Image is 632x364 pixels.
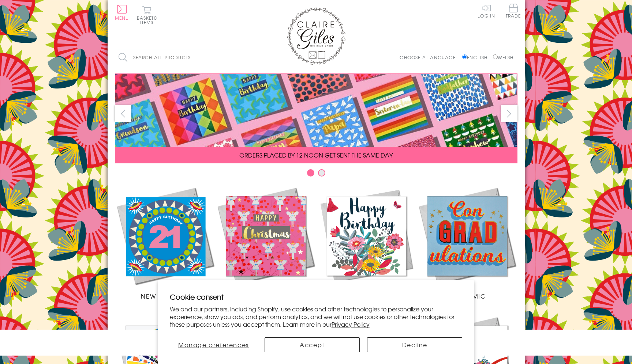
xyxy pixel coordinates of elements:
input: English [462,54,467,59]
span: ORDERS PLACED BY 12 NOON GET SENT THE SAME DAY [239,151,393,159]
label: English [462,54,491,61]
p: We and our partners, including Shopify, use cookies and other technologies to personalize your ex... [170,305,463,328]
a: Privacy Policy [332,320,370,329]
button: Basket0 items [137,6,157,24]
button: prev [115,105,131,122]
input: Welsh [493,54,498,59]
button: Menu [115,5,129,20]
span: Menu [115,15,129,21]
button: Carousel Page 2 [318,169,325,177]
button: Decline [367,337,462,352]
a: Christmas [216,186,316,300]
a: Academic [417,186,517,300]
button: Carousel Page 1 (Current Slide) [307,169,314,177]
input: Search [236,49,243,66]
span: Trade [506,4,521,18]
input: Search all products [115,49,243,66]
label: Welsh [493,54,514,61]
p: Choose a language: [400,54,461,61]
button: Accept [265,337,360,352]
a: Log In [478,4,495,18]
button: next [501,105,517,122]
a: Birthdays [316,186,417,300]
img: Claire Giles Greetings Cards [287,7,345,65]
span: New Releases [141,292,189,300]
a: New Releases [115,186,216,300]
div: Carousel Pagination [115,169,517,180]
span: 0 items [140,15,157,26]
h2: Cookie consent [170,292,463,302]
button: Manage preferences [170,337,257,352]
span: Manage preferences [178,340,249,349]
a: Trade [506,4,521,19]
